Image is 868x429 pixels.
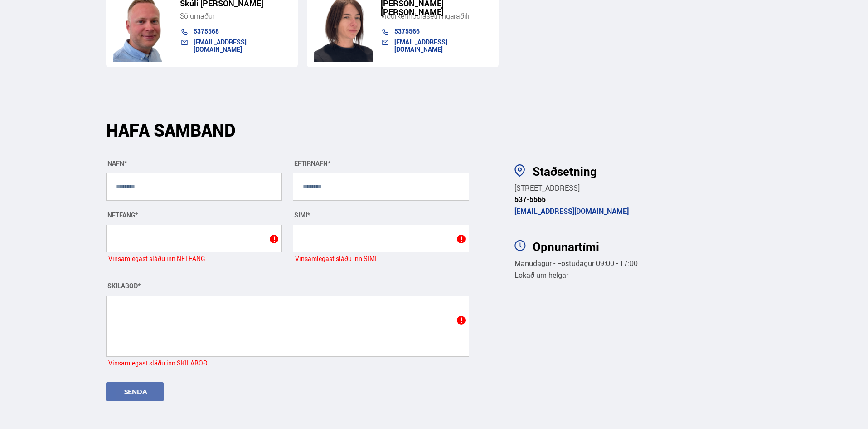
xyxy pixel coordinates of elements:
[514,183,580,193] a: [STREET_ADDRESS]
[106,382,164,401] button: SENDA
[533,164,762,178] h3: Staðsetning
[194,27,219,35] a: 5375568
[514,164,525,177] img: pw9sMCDar5Ii6RG5.svg
[106,357,470,371] div: Vinsamlegast sláðu inn SKILABOÐ
[106,160,282,167] div: NAFN*
[293,212,469,219] div: SÍMI*
[106,252,282,267] div: Vinsamlegast sláðu inn NETFANG
[514,270,568,280] span: Lokað um helgar
[514,258,638,268] span: Mánudagur - Föstudagur 09:00 - 17:00
[422,11,470,21] span: ásetningaraðili
[514,240,526,251] img: 5L2kbIWUWlfci3BR.svg
[514,206,629,216] a: [EMAIL_ADDRESS][DOMAIN_NAME]
[514,194,546,204] a: 537-5565
[106,212,282,219] div: NETFANG*
[381,11,491,20] div: Viðurkenndur
[106,123,470,148] div: HAFA SAMBAND
[106,282,470,290] div: SKILABOÐ*
[293,160,469,167] div: EFTIRNAFN*
[533,240,762,253] h3: Opnunartími
[7,4,34,31] button: Open LiveChat chat widget
[394,38,447,54] a: [EMAIL_ADDRESS][DOMAIN_NAME]
[180,11,291,20] div: Sölumaður
[194,38,247,54] a: [EMAIL_ADDRESS][DOMAIN_NAME]
[394,27,420,35] a: 5375566
[293,252,469,267] div: Vinsamlegast sláðu inn SÍMI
